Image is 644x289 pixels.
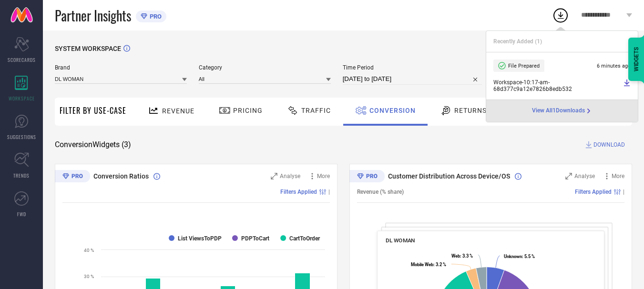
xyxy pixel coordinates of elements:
[454,107,487,114] span: Returns
[575,189,612,195] span: Filters Applied
[493,38,542,45] span: Recently Added ( 1 )
[7,133,36,140] span: SUGGESTIONS
[451,253,460,259] tspan: Web
[623,79,631,92] a: Download
[55,6,131,25] span: Partner Insights
[328,189,330,195] span: |
[84,248,94,253] text: 40 %
[301,107,331,114] span: Traffic
[84,274,94,279] text: 30 %
[280,173,300,179] span: Analyse
[451,253,473,259] text: : 3.3 %
[9,95,35,102] span: WORKSPACE
[162,107,194,115] span: Revenue
[55,170,90,184] div: Premium
[55,140,131,149] span: Conversion Widgets ( 3 )
[411,262,446,267] text: : 3.2 %
[504,254,522,259] tspan: Unknown
[565,173,572,179] svg: Zoom
[597,63,631,69] span: 6 minutes ago
[55,45,121,52] span: SYSTEM WORKSPACE
[508,63,540,69] span: File Prepared
[8,56,36,63] span: SCORECARDS
[623,189,624,195] span: |
[317,173,330,179] span: More
[411,262,433,267] tspan: Mobile Web
[388,172,510,180] span: Customer Distribution Across Device/OS
[93,172,149,180] span: Conversion Ratios
[552,7,569,24] div: Open download list
[593,140,625,149] span: DOWNLOAD
[241,235,269,242] text: PDPToCart
[178,235,222,242] text: List ViewsToPDP
[55,64,187,71] span: Brand
[574,173,595,179] span: Analyse
[147,13,162,20] span: PRO
[493,79,621,92] span: Workspace - 10:17-am - 68d377c9a12e7826b8edb532
[280,189,317,195] span: Filters Applied
[532,107,593,115] div: Open download page
[60,105,126,116] span: Filter By Use-Case
[17,210,26,218] span: FWD
[349,170,385,184] div: Premium
[612,173,624,179] span: More
[233,107,263,114] span: Pricing
[199,64,331,71] span: Category
[386,237,415,244] span: DL WOMAN
[357,189,404,195] span: Revenue (% share)
[369,107,416,114] span: Conversion
[343,64,482,71] span: Time Period
[532,107,585,115] span: View All 1 Downloads
[343,73,482,85] input: Select time period
[504,254,535,259] text: : 5.5 %
[289,235,320,242] text: CartToOrder
[532,107,593,115] a: View All1Downloads
[13,172,30,179] span: TRENDS
[271,173,277,179] svg: Zoom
